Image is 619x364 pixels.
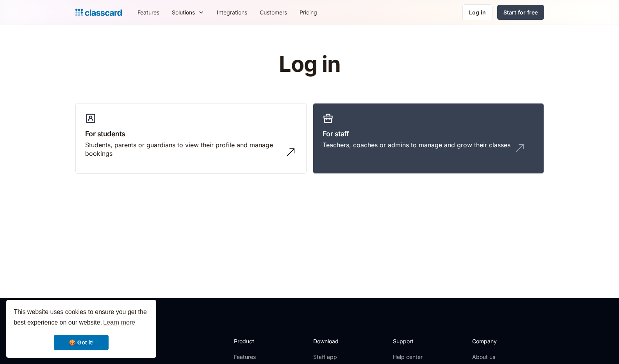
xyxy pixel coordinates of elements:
div: Solutions [166,4,210,21]
h2: Support [393,337,425,345]
h3: For students [85,128,297,139]
span: This website uses cookies to ensure you get the best experience on our website. [14,307,149,328]
a: Log in [462,4,492,20]
a: dismiss cookie message [54,335,109,350]
a: Customers [253,4,293,21]
a: Help center [393,353,425,361]
div: Solutions [172,8,195,16]
div: Log in [469,8,486,16]
h2: Product [234,337,276,345]
h3: For staff [323,128,534,139]
a: Staff app [313,353,345,361]
div: cookieconsent [6,300,156,358]
h1: Log in [186,52,433,77]
a: Start for free [497,5,544,20]
h2: Download [313,337,345,345]
div: Students, parents or guardians to view their profile and manage bookings [85,141,281,158]
a: Features [131,4,166,21]
a: Features [234,353,276,361]
a: learn more about cookies [102,317,136,328]
div: Teachers, coaches or admins to manage and grow their classes [323,141,510,149]
div: Start for free [503,8,538,16]
h2: Company [472,337,524,345]
a: About us [472,353,524,361]
a: For staffTeachers, coaches or admins to manage and grow their classes [313,103,544,174]
a: Pricing [293,4,323,21]
a: Logo [75,7,122,18]
a: For studentsStudents, parents or guardians to view their profile and manage bookings [75,103,307,174]
a: Integrations [210,4,253,21]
